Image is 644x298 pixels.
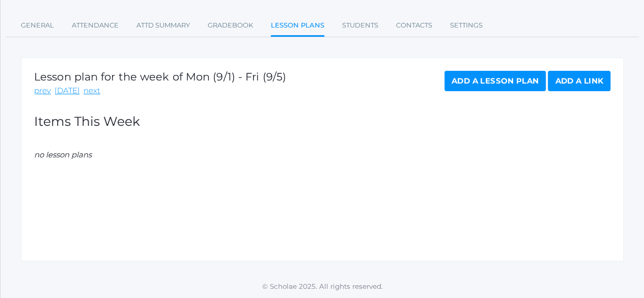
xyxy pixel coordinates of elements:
h2: Items This Week [34,115,610,129]
a: Add a Link [548,71,610,91]
a: next [83,85,100,97]
a: Attd Summary [136,15,190,36]
p: © Scholae 2025. All rights reserved. [1,281,644,291]
a: Contacts [396,15,432,36]
em: no lesson plans [34,150,92,159]
a: prev [34,85,51,97]
h1: Lesson plan for the week of Mon (9/1) - Fri (9/5) [34,71,286,83]
a: [DATE] [54,85,80,97]
a: Gradebook [208,15,253,36]
a: Add a Lesson Plan [444,71,546,91]
a: Attendance [72,15,119,36]
a: General [21,15,54,36]
a: Lesson Plans [271,15,324,37]
a: Settings [450,15,483,36]
a: Students [342,15,378,36]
